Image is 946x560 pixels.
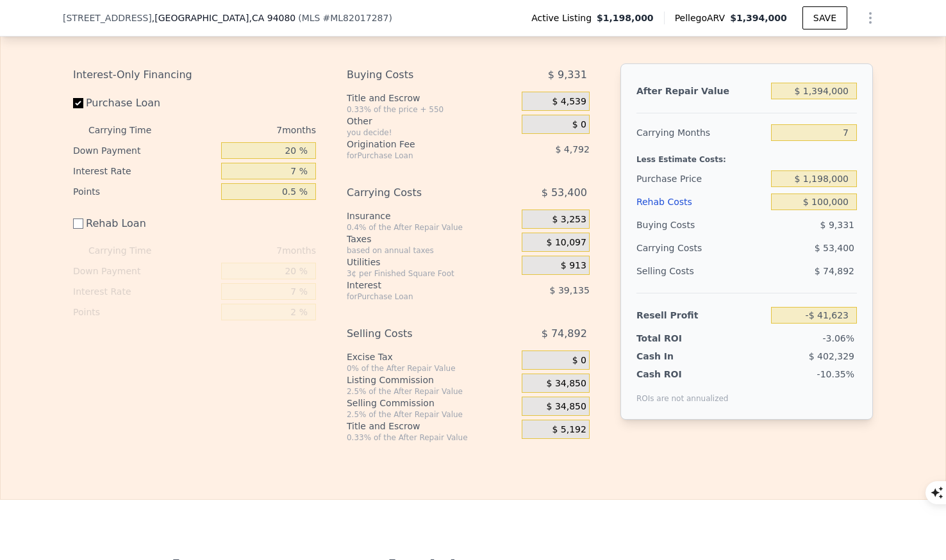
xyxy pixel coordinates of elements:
[347,92,517,104] div: Title and Escrow
[597,12,654,24] span: $1,198,000
[73,92,216,115] label: Purchase Loan
[815,243,854,253] span: $ 53,400
[177,240,316,261] div: 7 months
[820,220,854,230] span: $ 9,331
[347,363,517,374] div: 0% of the After Repair Value
[636,167,766,190] div: Purchase Price
[809,351,854,361] span: $ 402,329
[815,266,854,276] span: $ 74,892
[817,369,854,379] span: -10.35%
[572,119,586,131] span: $ 0
[636,190,766,213] div: Rehab Costs
[73,281,216,302] div: Interest Rate
[547,401,586,413] span: $ 34,850
[858,5,883,31] button: Show Options
[552,96,586,108] span: $ 4,539
[347,128,517,138] div: you decide!
[730,13,787,23] span: $1,394,000
[636,79,766,103] div: After Repair Value
[347,350,517,363] div: Excise Tax
[542,181,587,204] span: $ 53,400
[552,214,586,226] span: $ 3,253
[802,6,847,29] button: SAVE
[347,386,517,397] div: 2.5% of the After Repair Value
[636,332,717,345] div: Total ROI
[561,260,586,272] span: $ 913
[550,285,590,295] span: $ 39,135
[73,181,216,202] div: Points
[73,161,216,181] div: Interest Rate
[347,268,517,279] div: 3¢ per Finished Square Foot
[152,12,295,24] span: , [GEOGRAPHIC_DATA]
[347,115,517,128] div: Other
[347,409,517,420] div: 2.5% of the After Repair Value
[347,104,517,115] div: 0.33% of the price + 550
[73,218,83,229] input: Rehab Loan
[822,333,854,343] span: -3.06%
[636,368,729,381] div: Cash ROI
[298,12,392,24] div: ( )
[636,350,717,363] div: Cash In
[552,424,586,436] span: $ 5,192
[542,322,587,345] span: $ 74,892
[73,98,83,108] input: Purchase Loan
[88,240,172,261] div: Carrying Time
[347,374,517,386] div: Listing Commission
[636,259,766,283] div: Selling Costs
[572,355,586,366] span: $ 0
[347,322,490,345] div: Selling Costs
[177,120,316,140] div: 7 months
[347,138,490,151] div: Origination Fee
[347,292,490,302] div: for Purchase Loan
[636,144,857,167] div: Less Estimate Costs:
[347,420,517,432] div: Title and Escrow
[675,12,731,24] span: Pellego ARV
[347,181,490,204] div: Carrying Costs
[347,210,517,222] div: Insurance
[347,256,517,268] div: Utilities
[636,236,717,259] div: Carrying Costs
[302,13,320,23] span: MLS
[547,378,586,390] span: $ 34,850
[73,261,216,281] div: Down Payment
[347,63,490,86] div: Buying Costs
[347,222,517,233] div: 0.4% of the After Repair Value
[73,212,216,235] label: Rehab Loan
[347,397,517,409] div: Selling Commission
[636,213,766,236] div: Buying Costs
[636,304,766,327] div: Resell Profit
[347,233,517,245] div: Taxes
[347,151,490,161] div: for Purchase Loan
[531,12,597,24] span: Active Listing
[347,279,490,292] div: Interest
[88,120,172,140] div: Carrying Time
[73,63,316,86] div: Interest-Only Financing
[63,12,152,24] span: [STREET_ADDRESS]
[73,140,216,161] div: Down Payment
[548,63,587,86] span: $ 9,331
[347,432,517,443] div: 0.33% of the After Repair Value
[547,237,586,249] span: $ 10,097
[636,381,729,404] div: ROIs are not annualized
[323,13,389,23] span: # ML82017287
[347,245,517,256] div: based on annual taxes
[73,302,216,322] div: Points
[249,13,295,23] span: , CA 94080
[555,144,589,154] span: $ 4,792
[636,121,766,144] div: Carrying Months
